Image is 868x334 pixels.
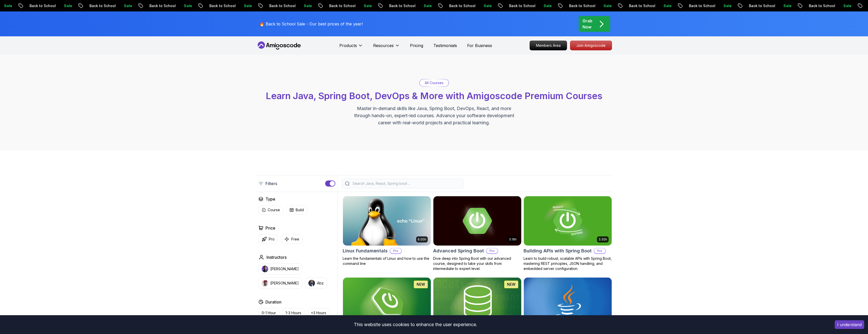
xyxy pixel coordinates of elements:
button: Resources [373,42,400,53]
p: Back to School [209,3,243,8]
p: Free [291,237,299,242]
button: instructor img[PERSON_NAME] [258,263,302,275]
p: Master in-demand skills like Java, Spring Boot, DevOps, React, and more through hands-on, expert-... [349,105,519,126]
p: Back to School [808,3,843,8]
p: Sale [483,3,499,8]
p: 3.30h [598,237,607,241]
p: Sale [363,3,380,8]
p: Back to School [449,3,483,8]
button: Pro [258,234,278,244]
a: Members Area [530,41,567,50]
p: NEW [417,282,425,287]
p: Learn to build robust, scalable APIs with Spring Boot, mastering REST principles, JSON handling, ... [524,256,612,271]
p: Pro [269,237,275,242]
p: Back to School [748,3,783,8]
div: This website uses cookies to enhance the user experience. [4,319,827,330]
p: Sale [663,3,679,8]
button: instructor imgAbz [305,278,327,289]
p: Join Amigoscode [570,41,612,50]
p: Sale [723,3,739,8]
p: Build [296,207,304,212]
h2: Advanced Spring Boot [433,247,484,254]
button: Products [339,42,363,53]
p: Back to School [688,3,723,8]
p: 0-1 Hour [262,310,276,315]
a: Advanced Spring Boot card5.18hAdvanced Spring BootProDive deep into Spring Boot with our advanced... [433,196,522,271]
p: Sale [543,3,559,8]
p: Back to School [149,3,183,8]
p: Grab Now [582,18,592,30]
p: All Courses [425,80,444,85]
p: Back to School [269,3,303,8]
p: [PERSON_NAME] [270,281,299,286]
button: Accept cookies [835,320,864,329]
a: Testimonials [433,42,457,49]
p: Filters [265,180,277,187]
h2: Price [265,225,275,231]
button: instructor img[PERSON_NAME] [258,278,302,289]
p: Sale [423,3,439,8]
input: Search Java, React, Spring boot ... [352,181,460,186]
p: Back to School [29,3,64,8]
p: Resources [373,42,394,49]
a: For Business [467,42,492,49]
img: Spring Boot for Beginners card [343,278,431,327]
img: instructor img [262,266,268,272]
p: Sale [183,3,200,8]
img: Java for Beginners card [524,278,612,327]
a: Pricing [410,42,423,49]
p: Abz [317,281,324,286]
button: Course [258,205,283,215]
h2: Instructors [266,254,287,260]
a: Join Amigoscode [570,41,612,50]
p: Sale [4,3,20,8]
img: instructor img [262,280,268,286]
p: Members Area [530,41,567,50]
h2: Linux Fundamentals [343,247,388,254]
p: Course [268,207,280,212]
a: Linux Fundamentals card6.00hLinux FundamentalsProLearn the fundamentals of Linux and how to use t... [343,196,431,266]
p: Back to School [569,3,603,8]
p: Back to School [389,3,423,8]
h2: Type [265,196,275,202]
p: Sale [64,3,80,8]
p: Sale [783,3,799,8]
p: Pro [594,248,605,253]
p: Sale [123,3,140,8]
p: +3 Hours [311,310,326,315]
p: Back to School [89,3,123,8]
p: 🔥 Back to School Sale - Our best prices of the year! [259,21,363,27]
p: Sale [243,3,260,8]
span: Learn Java, Spring Boot, DevOps & More with Amigoscode Premium Courses [266,90,602,101]
p: Back to School [509,3,543,8]
p: [PERSON_NAME] [270,266,299,271]
p: Sale [603,3,619,8]
p: 5.18h [509,237,517,241]
img: Linux Fundamentals card [343,196,431,246]
img: instructor img [308,280,315,286]
p: Back to School [329,3,363,8]
p: Pro [390,248,401,253]
p: Learn the fundamentals of Linux and how to use the command line [343,256,431,266]
p: Back to School [628,3,663,8]
p: Sale [303,3,320,8]
a: Building APIs with Spring Boot card3.30hBuilding APIs with Spring BootProLearn to build robust, s... [524,196,612,271]
button: Free [281,234,303,244]
h2: Duration [265,299,281,305]
p: Pro [486,248,498,253]
p: NEW [507,282,515,287]
button: +3 Hours [308,308,329,318]
img: Spring Data JPA card [433,278,521,327]
p: Products [339,42,357,49]
p: Dive deep into Spring Boot with our advanced course, designed to take your skills from intermedia... [433,256,522,271]
img: Advanced Spring Boot card [433,196,521,246]
p: 6.00h [418,237,426,241]
button: Build [286,205,307,215]
p: 1-3 Hours [286,310,301,315]
button: 1-3 Hours [282,308,305,318]
p: Sale [843,3,859,8]
img: Building APIs with Spring Boot card [524,196,612,246]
